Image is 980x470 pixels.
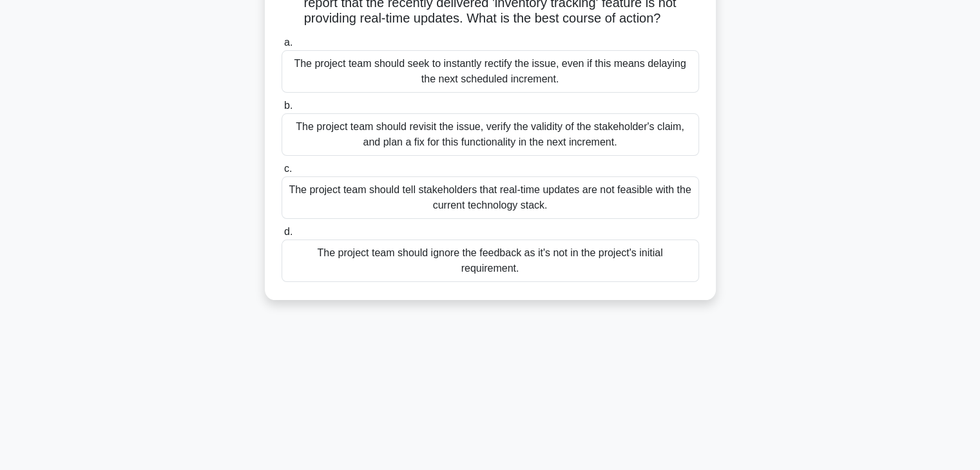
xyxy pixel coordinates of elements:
[282,176,699,219] div: The project team should tell stakeholders that real-time updates are not feasible with the curren...
[284,100,293,111] span: b.
[284,163,292,174] span: c.
[284,37,293,48] span: a.
[282,50,699,93] div: The project team should seek to instantly rectify the issue, even if this means delaying the next...
[282,113,699,156] div: The project team should revisit the issue, verify the validity of the stakeholder's claim, and pl...
[284,226,293,237] span: d.
[282,240,699,282] div: The project team should ignore the feedback as it's not in the project's initial requirement.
